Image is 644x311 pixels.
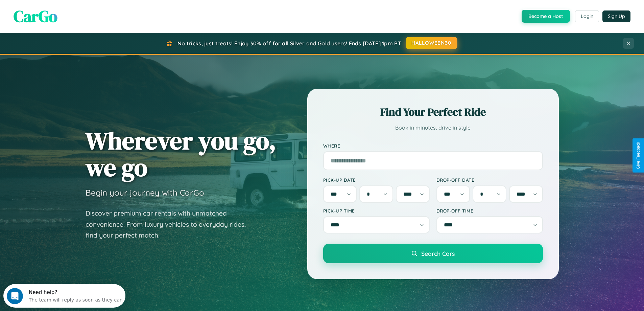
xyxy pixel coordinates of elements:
[7,288,23,304] iframe: Intercom live chat
[323,244,543,263] button: Search Cars
[436,208,543,214] label: Drop-off Time
[3,284,125,308] iframe: Intercom live chat discovery launcher
[25,6,119,11] div: Need help?
[3,3,126,21] div: Open Intercom Messenger
[86,127,276,181] h1: Wherever you go, we go
[14,5,57,27] span: CarGo
[636,142,641,169] div: Give Feedback
[323,208,430,214] label: Pick-up Time
[522,10,570,23] button: Become a Host
[323,143,543,149] label: Where
[406,37,457,49] button: HALLOWEEN30
[421,250,455,257] span: Search Cars
[25,11,119,18] div: The team will reply as soon as they can
[177,40,402,47] span: No tricks, just treats! Enjoy 30% off for all Silver and Gold users! Ends [DATE] 1pm PT.
[602,10,630,22] button: Sign Up
[436,177,543,183] label: Drop-off Date
[86,208,255,241] p: Discover premium car rentals with unmatched convenience. From luxury vehicles to everyday rides, ...
[575,10,599,22] button: Login
[323,105,543,119] h2: Find Your Perfect Ride
[323,177,430,183] label: Pick-up Date
[323,123,543,133] p: Book in minutes, drive in style
[86,187,204,198] h3: Begin your journey with CarGo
